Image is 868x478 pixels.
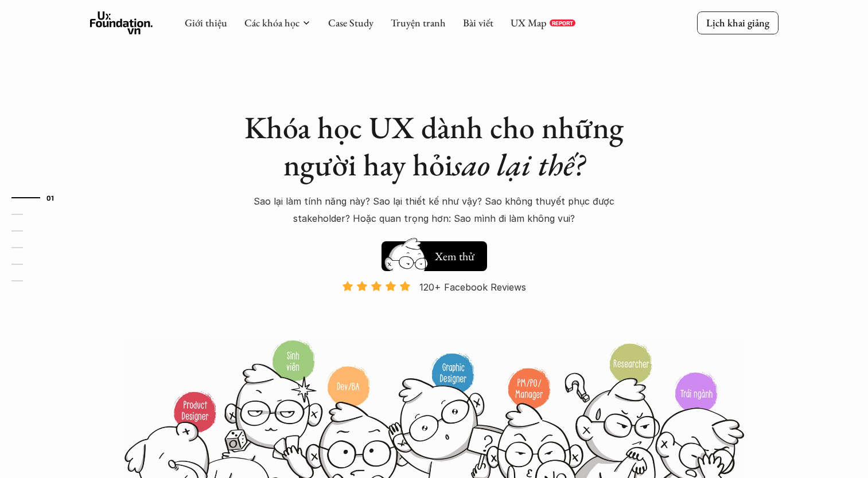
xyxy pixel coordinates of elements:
p: REPORT [552,19,573,26]
p: 120+ Facebook Reviews [419,279,526,296]
a: 01 [11,191,66,205]
h1: Khóa học UX dành cho những người hay hỏi [233,109,635,183]
a: Giới thiệu [185,16,227,29]
h5: Xem thử [433,248,476,264]
a: Case Study [328,16,373,29]
a: Xem thử [382,236,487,271]
p: Lịch khai giảng [706,16,769,29]
em: sao lại thế? [453,144,585,185]
a: UX Map [511,16,547,29]
a: REPORT [550,19,575,26]
p: Sao lại làm tính năng này? Sao lại thiết kế như vậy? Sao không thuyết phục được stakeholder? Hoặc... [233,193,635,228]
a: Bài viết [463,16,493,29]
a: Lịch khai giảng [697,11,779,34]
a: Truyện tranh [391,16,446,29]
a: 120+ Facebook Reviews [332,280,536,338]
a: Các khóa học [244,16,299,29]
strong: 01 [46,193,55,201]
